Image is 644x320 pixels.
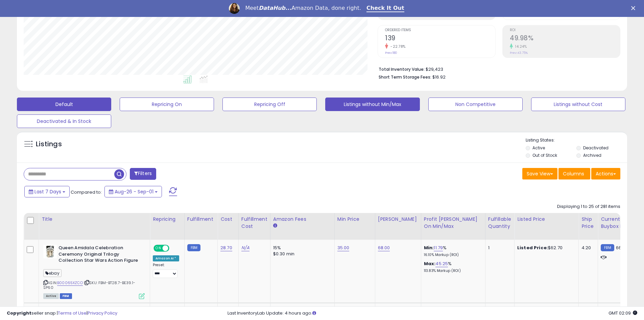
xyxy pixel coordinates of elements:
button: Deactivated & In Stock [17,114,111,128]
h2: 49.98% [510,34,620,43]
button: Actions [591,168,620,179]
div: Amazon Fees [273,216,332,223]
button: Columns [558,168,590,179]
span: $16.92 [432,74,446,80]
div: % [424,261,480,273]
small: -22.78% [388,44,406,49]
button: Listings without Min/Max [325,98,420,111]
div: 4.20 [581,245,593,251]
a: 28.70 [220,244,232,251]
div: Fulfillment Cost [241,216,267,230]
button: Aug-26 - Sep-01 [104,186,162,197]
a: Privacy Policy [88,310,117,316]
label: Out of Stock [532,152,557,158]
span: Compared to: [71,189,102,195]
div: Meet Amazon Data, done right. [245,5,361,12]
a: B00065XZCO [57,280,83,286]
button: Repricing On [120,98,214,111]
div: Cost [220,216,236,223]
a: Terms of Use [58,310,87,316]
p: 16.10% Markup (ROI) [424,253,480,257]
button: Last 7 Days [24,186,70,197]
b: Min: [424,244,434,251]
a: N/A [241,244,249,251]
button: Default [17,98,111,111]
b: Total Inventory Value: [379,66,425,72]
li: $29,423 [379,65,615,73]
b: Max: [424,260,436,267]
p: Listing States: [526,137,627,144]
b: Queen Amidala Celebration Ceremony Original Trilogy Collection Star Wars Action Figure [58,245,141,265]
label: Archived [583,152,601,158]
div: Fulfillable Quantity [488,216,511,230]
span: Last 7 Days [34,188,61,195]
th: The percentage added to the cost of goods (COGS) that forms the calculator for Min & Max prices. [421,213,485,240]
div: Ship Price [581,216,595,230]
div: Close [631,6,638,10]
label: Active [532,145,545,151]
img: Profile image for Georgie [229,3,240,14]
a: 11.79 [434,244,443,251]
small: 14.24% [513,44,527,49]
span: OFF [168,246,179,251]
div: Displaying 1 to 25 of 281 items [557,204,620,210]
div: [PERSON_NAME] [378,216,418,223]
div: Repricing [153,216,182,223]
b: Listed Price: [517,244,548,251]
span: Ordered Items [385,28,495,32]
a: 35.00 [337,244,350,251]
div: $0.30 min [273,251,329,257]
small: Prev: 180 [385,51,397,55]
div: Fulfillment [187,216,215,223]
h2: 139 [385,34,495,43]
small: Amazon Fees. [273,223,277,229]
div: % [424,245,480,257]
small: FBM [601,244,614,251]
b: Short Term Storage Fees: [379,74,431,80]
span: ebay [43,269,62,277]
a: Check It Out [366,5,404,12]
button: Save View [522,168,557,179]
div: ASIN: [43,245,145,298]
small: FBM [187,244,200,251]
div: 15% [273,245,329,251]
span: 2025-09-9 02:09 GMT [609,310,637,316]
h5: Listings [36,140,62,149]
button: Non Competitive [428,98,523,111]
strong: Copyright [7,310,31,316]
span: | SKU: FBM-BT28.7-BE39.1-SP60 [43,280,135,290]
p: 113.83% Markup (ROI) [424,269,480,273]
div: Current Buybox Price [601,216,636,230]
small: Prev: 43.75% [510,51,528,55]
span: 66.95 [616,244,628,251]
span: FBM [60,293,72,299]
button: Repricing Off [222,98,317,111]
button: Listings without Cost [531,98,625,111]
div: Amazon AI * [153,255,179,261]
div: Profit [PERSON_NAME] on Min/Max [424,216,482,230]
a: 68.00 [378,244,390,251]
div: $62.70 [517,245,573,251]
button: Filters [130,168,156,180]
i: DataHub... [259,5,291,11]
span: ON [154,246,163,251]
div: Preset: [153,263,179,278]
div: seller snap | | [7,310,117,317]
div: Min Price [337,216,372,223]
div: Title [42,216,147,223]
label: Deactivated [583,145,609,151]
div: 1 [488,245,509,251]
div: Last InventoryLab Update: 4 hours ago. [228,310,637,317]
img: 51Rm0CvTTyL._SL40_.jpg [43,245,57,258]
span: All listings currently available for purchase on Amazon [43,293,59,299]
div: Listed Price [517,216,576,223]
span: ROI [510,28,620,32]
a: 45.25 [435,260,448,267]
span: Aug-26 - Sep-01 [115,188,153,195]
span: Columns [563,170,584,177]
